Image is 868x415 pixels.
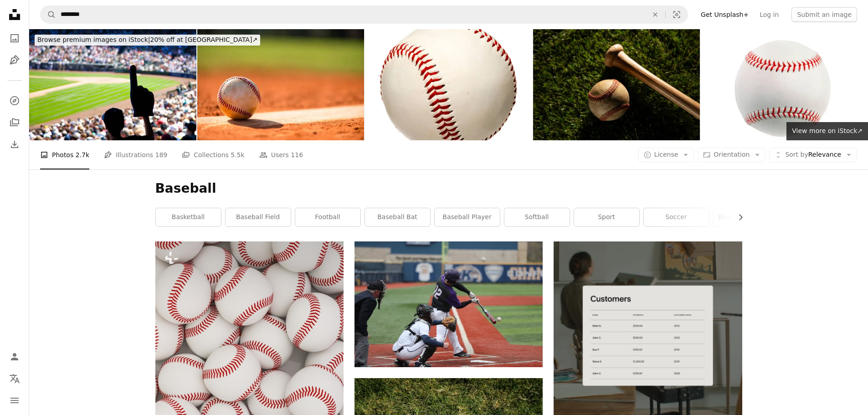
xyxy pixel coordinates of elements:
a: Collections 5.5k [182,140,244,169]
h1: Baseball [155,180,742,197]
button: Sort byRelevance [769,148,857,162]
a: basketball [156,208,221,226]
img: baseball player swinging bat [354,241,543,367]
a: Users 116 [259,140,303,169]
a: Illustrations [5,51,24,69]
button: Language [5,369,24,388]
a: Log in [754,7,784,22]
img: Young boy at baseball gam [29,29,196,140]
a: Illustrations 189 [104,140,167,169]
a: Collections [5,113,24,132]
img: Baseball on white [365,29,532,140]
span: 189 [155,150,168,160]
a: football [295,208,360,226]
a: softball [504,208,570,226]
button: Submit an image [791,7,857,22]
button: Clear [645,6,665,23]
span: Orientation [714,151,750,158]
span: 5.5k [231,150,244,160]
form: Find visuals sitewide [40,5,688,24]
a: baseball bat [365,208,430,226]
a: baseball field [226,208,291,226]
button: License [638,148,694,162]
button: Visual search [666,6,688,23]
span: Relevance [785,150,841,159]
a: View more on iStock↗ [786,122,868,140]
a: Log in / Sign up [5,348,24,366]
button: Menu [5,391,24,410]
img: Baseball [533,29,700,140]
a: baseball player swinging bat [354,300,543,308]
span: View more on iStock ↗ [792,127,863,134]
img: Baseball isolated on white background [701,29,868,140]
a: Photos [5,29,24,47]
a: Get Unsplash+ [695,7,754,22]
a: baseball stadium [714,208,779,226]
a: Explore [5,92,24,110]
button: scroll list to the right [732,208,742,226]
span: Sort by [785,151,808,158]
button: Search Unsplash [41,6,56,23]
span: License [654,151,678,158]
a: soccer [644,208,709,226]
a: a bunch of baseballs that are white and red [155,405,344,413]
button: Orientation [698,148,765,162]
span: 20% off at [GEOGRAPHIC_DATA] ↗ [37,36,257,43]
a: Download History [5,135,24,154]
span: 116 [291,150,303,160]
a: baseball player [435,208,500,226]
img: Baseball on Pitcher's Mound [197,29,365,140]
span: Browse premium images on iStock | [37,36,150,43]
a: Browse premium images on iStock|20% off at [GEOGRAPHIC_DATA]↗ [29,29,266,51]
a: sport [574,208,639,226]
